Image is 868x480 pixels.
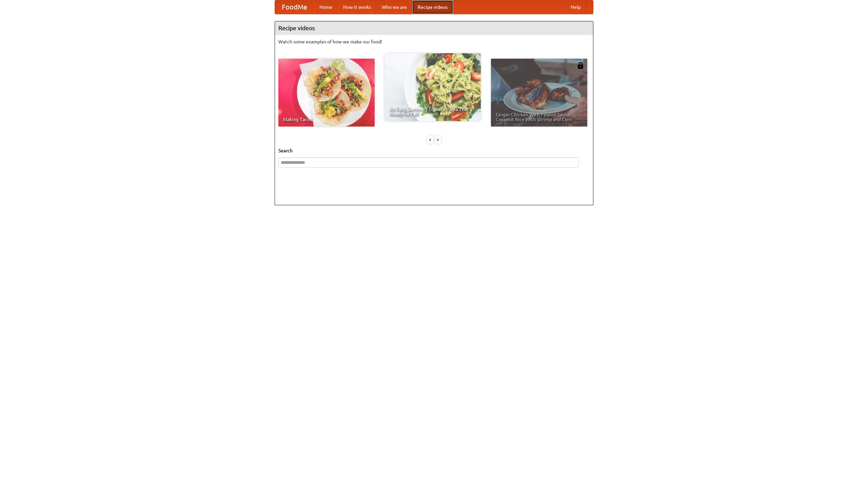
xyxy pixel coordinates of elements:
span: Making Tacos [283,117,370,122]
div: » [435,135,441,144]
a: Who we are [376,0,412,14]
span: An Easy, Summery Tomato Pasta That's Ready for Fall [389,107,476,116]
h5: Search [278,147,590,154]
img: 483408.png [577,62,584,69]
p: Watch some examples of how we make our food! [278,38,590,45]
a: How it works [338,0,376,14]
div: « [427,135,433,144]
a: Making Tacos [278,59,375,127]
a: FoodMe [275,0,314,14]
a: Recipe videos [412,0,453,14]
a: Help [565,0,586,14]
a: Home [314,0,338,14]
h4: Recipe videos [275,21,593,35]
a: An Easy, Summery Tomato Pasta That's Ready for Fall [384,53,481,121]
